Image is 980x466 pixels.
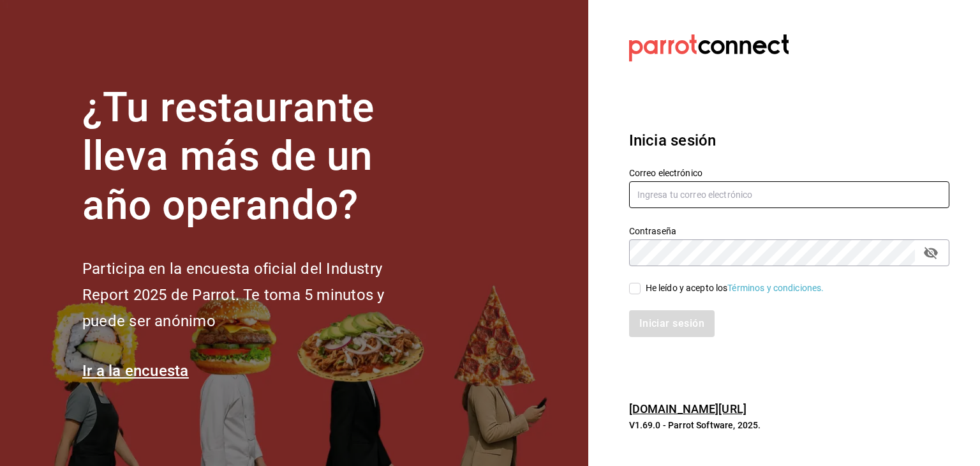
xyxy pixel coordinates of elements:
div: He leído y acepto los [646,282,824,295]
a: Términos y condiciones. [727,283,824,293]
label: Contraseña [629,226,949,235]
button: passwordField [920,242,942,264]
h1: ¿Tu restaurante lleva más de un año operando? [82,84,427,230]
p: V1.69.0 - Parrot Software, 2025. [629,419,949,432]
h3: Inicia sesión [629,129,949,152]
a: Ir a la encuesta [82,362,189,380]
a: [DOMAIN_NAME][URL] [629,402,746,416]
input: Ingresa tu correo electrónico [629,181,949,208]
label: Correo electrónico [629,168,949,177]
h2: Participa en la encuesta oficial del Industry Report 2025 de Parrot. Te toma 5 minutos y puede se... [82,256,427,334]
